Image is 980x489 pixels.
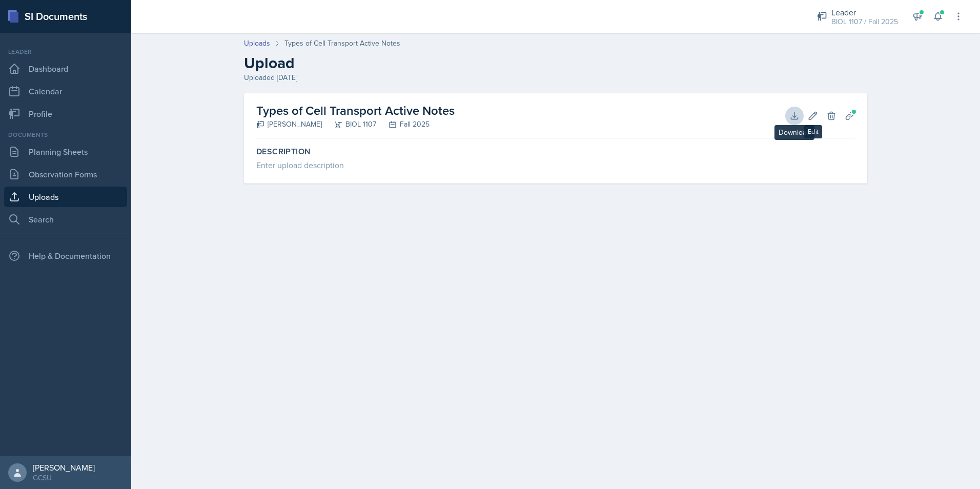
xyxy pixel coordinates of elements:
[4,81,127,101] a: Calendar
[256,147,855,157] label: Description
[785,107,804,125] button: Download
[4,130,127,139] div: Documents
[33,473,95,483] div: GCSU
[4,187,127,207] a: Uploads
[4,104,127,124] a: Profile
[256,119,322,130] div: [PERSON_NAME]
[33,462,95,473] div: [PERSON_NAME]
[322,119,376,130] div: BIOL 1107
[244,72,867,83] div: Uploaded [DATE]
[4,246,127,266] div: Help & Documentation
[244,38,270,49] a: Uploads
[4,164,127,185] a: Observation Forms
[4,141,127,162] a: Planning Sheets
[831,6,898,18] div: Leader
[4,209,127,230] a: Search
[284,38,400,49] div: Types of Cell Transport Active Notes
[244,54,867,72] h2: Upload
[256,159,855,171] div: Enter upload description
[4,58,127,79] a: Dashboard
[256,101,455,120] h2: Types of Cell Transport Active Notes
[831,16,898,27] div: BIOL 1107 / Fall 2025
[804,107,822,125] button: Edit
[376,119,430,130] div: Fall 2025
[4,47,127,56] div: Leader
